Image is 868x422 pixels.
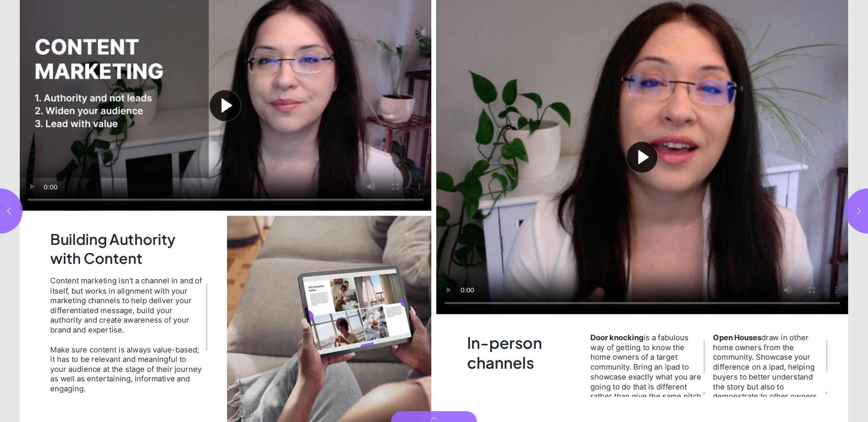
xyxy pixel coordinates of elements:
[50,344,203,393] div: Make sure content is always value-based; it has to be relevant and meaningful to your audience at...
[713,333,761,342] strong: Open Houses
[713,333,823,411] span: draw in other home owners from the community. Showcase your difference on a ipad, helping buyers ...
[590,333,701,411] span: is a fabulous way of getting to know the home owners of a target community. Bring an ipad to show...
[50,276,203,335] div: Content marketing isn't a channel in and of itself, but works in alignment with your marketing ch...
[50,230,206,269] h2: Building Authority with Content
[467,333,582,395] h2: In-person channels
[590,333,644,342] strong: Door knocking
